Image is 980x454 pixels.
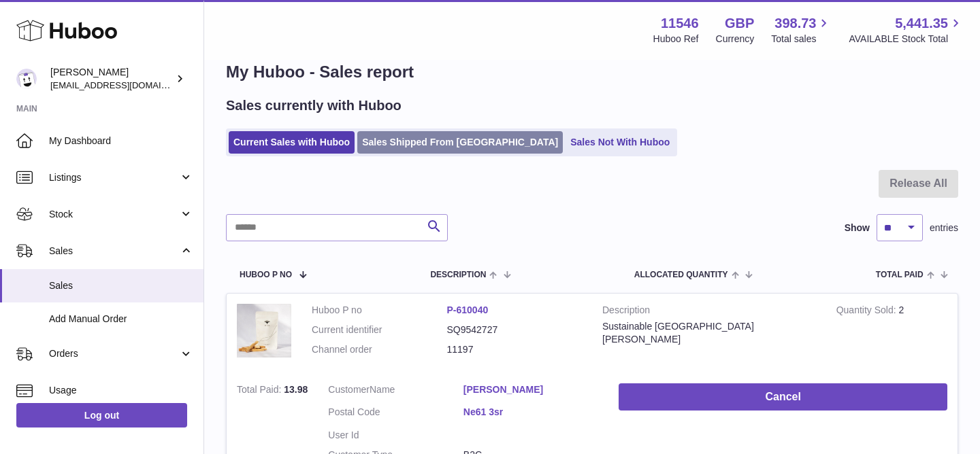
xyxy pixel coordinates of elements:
span: Sales [49,279,193,292]
div: Sustainable [GEOGRAPHIC_DATA][PERSON_NAME] [602,320,816,346]
span: Sales [49,245,179,258]
span: Stock [49,208,179,221]
span: Total sales [771,33,832,46]
strong: Description [602,304,816,320]
strong: Quantity Sold [836,304,899,319]
dt: Huboo P no [312,304,447,317]
a: P-610040 [447,304,489,315]
strong: 11546 [661,14,699,33]
a: Sales Shipped From [GEOGRAPHIC_DATA] [357,131,563,154]
div: Currency [716,33,755,46]
dt: Current identifier [312,324,447,336]
span: entries [930,222,958,234]
span: 398.73 [774,14,816,33]
dd: SQ9542727 [447,324,583,336]
h1: My Huboo - Sales report [226,61,958,83]
a: Sales Not With Huboo [566,131,674,154]
span: [EMAIL_ADDRESS][DOMAIN_NAME] [50,80,200,90]
span: Huboo P no [240,270,292,279]
div: Huboo Ref [653,33,699,46]
span: AVAILABLE Stock Total [849,33,964,46]
span: ALLOCATED Quantity [634,270,728,279]
span: Add Manual Order [49,313,193,326]
h2: Sales currently with Huboo [226,97,402,115]
span: Description [430,270,486,279]
span: Orders [49,347,179,360]
dt: Channel order [312,343,447,356]
strong: Total Paid [237,384,284,398]
img: Info@stpalo.com [16,69,37,89]
a: 398.73 Total sales [771,14,832,46]
span: 13.98 [284,384,308,395]
dt: User Id [328,429,463,442]
strong: GBP [725,14,754,33]
a: Current Sales with Huboo [229,131,355,154]
td: 2 [826,294,958,373]
a: Log out [16,403,187,427]
span: Listings [49,171,179,184]
span: Usage [49,384,193,397]
span: 5,441.35 [895,14,948,33]
div: [PERSON_NAME] [50,66,173,92]
dt: Postal Code [328,406,463,422]
dd: 11197 [447,343,583,356]
span: Customer [328,384,370,395]
a: 5,441.35 AVAILABLE Stock Total [849,14,964,46]
img: 1669906436.jpeg [237,304,291,357]
button: Cancel [619,383,947,411]
a: Ne61 3sr [463,406,599,419]
a: [PERSON_NAME] [463,383,599,396]
dt: Name [328,383,463,400]
span: My Dashboard [49,135,193,147]
label: Show [845,222,870,234]
span: Total paid [876,270,924,279]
